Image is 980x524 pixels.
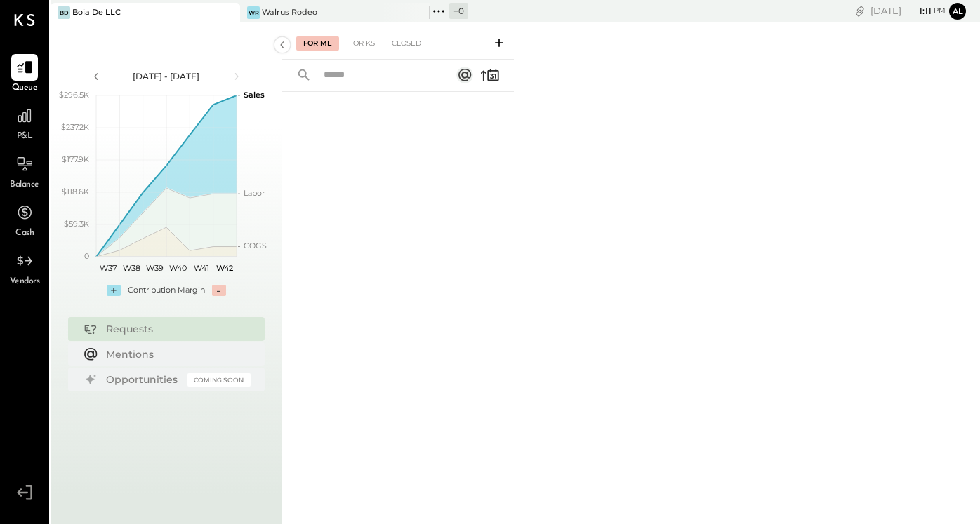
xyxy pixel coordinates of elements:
[1,54,48,95] a: Queue
[10,179,39,192] span: Balance
[1,199,48,240] a: Cash
[122,263,140,273] text: W38
[61,122,89,132] text: $237.2K
[128,285,205,296] div: Contribution Margin
[296,36,339,51] div: For Me
[1,102,48,143] a: P&L
[949,3,966,20] button: Al
[1,248,48,288] a: Vendors
[17,130,33,143] span: P&L
[84,251,89,261] text: 0
[870,4,946,18] div: [DATE]
[64,219,89,229] text: $59.3K
[194,263,209,273] text: W41
[145,263,163,273] text: W39
[342,36,382,51] div: For KS
[59,90,89,100] text: $296.5K
[10,276,40,288] span: Vendors
[212,285,226,296] div: -
[934,6,946,15] span: pm
[244,188,265,198] text: Labor
[244,241,267,250] text: COGS
[247,6,260,19] div: WR
[187,373,251,387] div: Coming Soon
[262,7,317,18] div: Walrus Rodeo
[106,347,244,361] div: Mentions
[903,4,932,18] span: 1 : 11
[106,322,244,336] div: Requests
[106,372,180,387] div: Opportunities
[72,7,121,18] div: Boia De LLC
[1,151,48,192] a: Balance
[449,3,468,19] div: + 0
[12,82,38,95] span: Queue
[15,227,34,240] span: Cash
[244,90,265,100] text: Sales
[58,6,70,19] div: BD
[169,263,187,273] text: W40
[99,263,116,273] text: W37
[62,187,89,196] text: $118.6K
[107,285,121,296] div: +
[62,154,89,164] text: $177.9K
[385,36,428,51] div: Closed
[853,4,867,18] div: copy link
[107,70,226,82] div: [DATE] - [DATE]
[216,263,233,273] text: W42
